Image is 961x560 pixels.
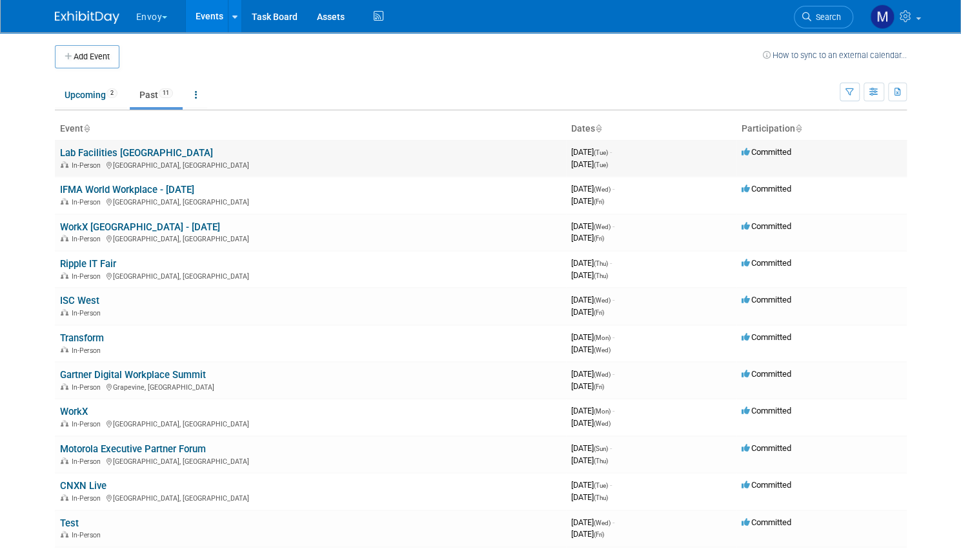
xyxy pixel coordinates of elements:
[571,159,608,169] span: [DATE]
[612,517,614,527] span: -
[742,147,791,157] span: Committed
[594,445,608,452] span: (Sun)
[60,406,88,417] a: WorkX
[612,332,614,342] span: -
[595,123,602,134] a: Sort by Start Date
[571,184,614,194] span: [DATE]
[566,118,736,140] th: Dates
[60,258,116,270] a: Ripple IT Fair
[60,221,220,233] a: WorkX [GEOGRAPHIC_DATA] - [DATE]
[594,457,608,465] span: (Thu)
[571,406,614,415] span: [DATE]
[742,480,791,490] span: Committed
[610,147,612,157] span: -
[612,221,614,231] span: -
[106,88,117,98] span: 2
[72,235,105,243] span: In-Person
[742,332,791,342] span: Committed
[594,494,608,501] span: (Thu)
[594,223,611,230] span: (Wed)
[72,346,105,355] span: In-Person
[72,198,105,206] span: In-Person
[742,258,791,268] span: Committed
[571,270,608,280] span: [DATE]
[612,184,614,194] span: -
[571,196,604,206] span: [DATE]
[594,334,611,341] span: (Mon)
[742,517,791,527] span: Committed
[72,161,105,170] span: In-Person
[60,492,561,503] div: [GEOGRAPHIC_DATA], [GEOGRAPHIC_DATA]
[742,369,791,379] span: Committed
[60,270,561,281] div: [GEOGRAPHIC_DATA], [GEOGRAPHIC_DATA]
[571,221,614,231] span: [DATE]
[571,381,604,391] span: [DATE]
[610,258,612,268] span: -
[60,196,561,206] div: [GEOGRAPHIC_DATA], [GEOGRAPHIC_DATA]
[83,123,90,134] a: Sort by Event Name
[594,149,608,156] span: (Tue)
[594,235,604,242] span: (Fri)
[61,531,68,537] img: In-Person Event
[594,309,604,316] span: (Fri)
[60,480,106,492] a: CNXN Live
[571,307,604,317] span: [DATE]
[72,457,105,466] span: In-Person
[55,83,127,107] a: Upcoming2
[594,383,604,390] span: (Fri)
[742,295,791,305] span: Committed
[742,406,791,415] span: Committed
[72,494,105,503] span: In-Person
[72,272,105,281] span: In-Person
[72,531,105,539] span: In-Person
[571,345,611,354] span: [DATE]
[612,369,614,379] span: -
[61,420,68,426] img: In-Person Event
[61,309,68,315] img: In-Person Event
[610,443,612,453] span: -
[594,272,608,279] span: (Thu)
[61,346,68,353] img: In-Person Event
[594,186,611,193] span: (Wed)
[571,295,614,305] span: [DATE]
[61,235,68,241] img: In-Person Event
[594,198,604,205] span: (Fri)
[60,159,561,170] div: [GEOGRAPHIC_DATA], [GEOGRAPHIC_DATA]
[72,420,105,428] span: In-Person
[594,420,611,427] span: (Wed)
[594,161,608,168] span: (Tue)
[61,383,68,390] img: In-Person Event
[794,6,853,28] a: Search
[763,50,907,60] a: How to sync to an external calendar...
[571,147,612,157] span: [DATE]
[612,295,614,305] span: -
[742,184,791,194] span: Committed
[55,118,566,140] th: Event
[594,482,608,489] span: (Tue)
[571,455,608,465] span: [DATE]
[571,418,611,428] span: [DATE]
[60,184,194,195] a: IFMA World Workplace - [DATE]
[736,118,907,140] th: Participation
[60,381,561,392] div: Grapevine, [GEOGRAPHIC_DATA]
[55,11,119,24] img: ExhibitDay
[130,83,183,107] a: Past11
[594,260,608,267] span: (Thu)
[571,529,604,539] span: [DATE]
[594,346,611,354] span: (Wed)
[571,480,612,490] span: [DATE]
[60,455,561,466] div: [GEOGRAPHIC_DATA], [GEOGRAPHIC_DATA]
[571,258,612,268] span: [DATE]
[60,147,213,159] a: Lab Facilities [GEOGRAPHIC_DATA]
[594,531,604,538] span: (Fri)
[60,233,561,243] div: [GEOGRAPHIC_DATA], [GEOGRAPHIC_DATA]
[60,418,561,428] div: [GEOGRAPHIC_DATA], [GEOGRAPHIC_DATA]
[594,519,611,526] span: (Wed)
[60,517,79,529] a: Test
[870,5,895,29] img: Matt h
[742,443,791,453] span: Committed
[60,443,206,455] a: Motorola Executive Partner Forum
[72,309,105,317] span: In-Person
[612,406,614,415] span: -
[55,45,119,68] button: Add Event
